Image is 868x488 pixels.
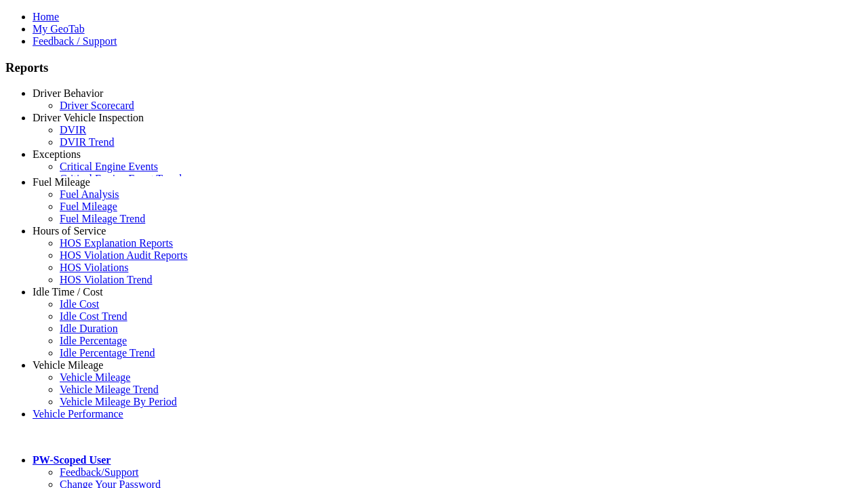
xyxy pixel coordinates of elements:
a: Feedback / Support [33,35,117,47]
a: HOS Explanation Reports [60,237,173,249]
a: Vehicle Mileage [33,359,103,371]
a: Vehicle Mileage By Period [60,396,177,407]
a: Fuel Mileage [33,176,90,188]
a: Driver Behavior [33,87,103,99]
a: Driver Vehicle Inspection [33,112,144,123]
a: Idle Percentage Trend [60,347,155,359]
a: DVIR Trend [60,136,114,148]
a: Idle Duration [60,323,118,334]
a: Idle Percentage [60,335,127,346]
a: Driver Scorecard [60,100,134,111]
a: Fuel Mileage Trend [60,213,145,224]
a: Idle Cost Trend [60,310,127,322]
a: HOS Violation Trend [60,274,153,285]
a: My GeoTab [33,23,85,35]
a: Feedback/Support [60,466,138,478]
a: Exceptions [33,148,81,160]
a: Vehicle Performance [33,408,123,420]
a: Hours of Service [33,225,106,237]
a: Home [33,11,59,22]
a: Fuel Analysis [60,188,119,200]
a: Vehicle Mileage Trend [60,384,159,395]
a: DVIR [60,124,86,136]
a: Critical Engine Events [60,161,158,172]
a: Critical Engine Event Trend [60,173,182,184]
a: PW-Scoped User [33,454,111,466]
a: HOS Violations [60,262,128,273]
a: HOS Violation Audit Reports [60,249,188,261]
a: Fuel Mileage [60,201,117,212]
a: Idle Cost [60,298,99,310]
a: Vehicle Mileage [60,371,130,383]
h3: Reports [5,60,863,75]
a: Idle Time / Cost [33,286,103,298]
